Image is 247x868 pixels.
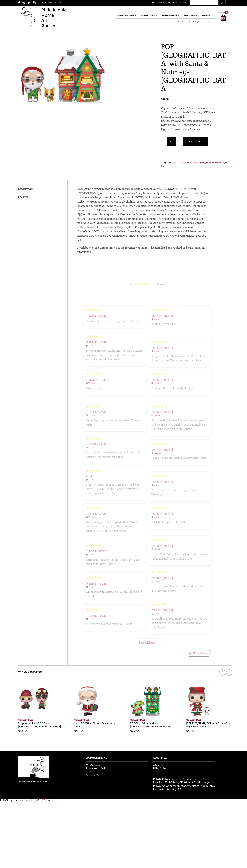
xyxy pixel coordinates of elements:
[154,516,161,518] div: Verified
[151,379,173,381] div: [PERSON_NAME]
[86,756,148,762] h4: Customer Service
[86,558,143,566] div: Perfect gift for duck lovers! I am a PHAG fan and hag for life! :). Kisses
[86,319,143,323] div: The tiles we bought are unique and just cool!
[74,720,115,728] a: Santa POP Vinyl Figure- Peppermint Lane
[154,318,161,320] div: Verified
[88,447,95,449] div: Verified
[153,764,164,767] a: About Us
[154,382,161,384] div: Verified
[86,767,108,770] a: Track Your Order
[193,652,208,655] div: WiserReview
[189,652,192,655] img: wiserreview
[88,479,95,481] div: Verified
[161,98,162,101] span: $
[151,456,208,460] div: Really unique and cool accessory to the Jeep!
[206,161,224,164] a: Seasonal Treasures
[88,516,95,518] div: Verified
[172,161,183,164] a: Collectibles
[151,322,208,326] div: 5plus. Great candles.
[139,12,158,18] a: Art Gallery
[151,552,208,561] div: Love it!!! Perfect gift for my best friend who is a super fan and loves rubber ducks!
[86,622,143,626] div: It’s cute and my drag friend will like it
[152,2,164,4] a: My Account
[74,729,83,733] bdi: 18.50
[154,452,161,454] div: Verified
[130,717,176,722] a: Collectibles
[86,379,108,381] div: [EMAIL_ADDRESS][DOMAIN_NAME]
[151,584,208,593] div: Love love love. Exactly as pictured, will be a gift. They will enjoy
[186,650,211,657] a: wiserreviewwiserreviewWiserReview
[86,443,107,446] div: [PERSON_NAME]
[88,414,95,416] div: Verified
[86,314,107,317] div: [PERSON_NAME]
[158,188,191,190] em: POP [GEOGRAPHIC_DATA]
[86,582,107,585] div: [PERSON_NAME]
[151,314,173,317] div: [PERSON_NAME]
[154,548,161,550] div: Verified
[86,483,143,495] div: This item is perfect, I got it for my friend who loves [PERSON_NAME] Horror. Everything went supe...
[160,12,180,18] a: Garden Shop
[74,717,120,722] a: Collectibles
[192,428,194,430] span: ...
[186,729,188,733] span: $
[153,777,215,791] p: PHAG, PHAG flame, PHAG gourmet, PHAG interiors, PHAG lush, PHAGazine Publishing, and PHAG tag App...
[154,484,161,486] div: Verified
[77,246,210,258] p: Availability of this item is limited to the inventory on-hand. This item has been vaulted and is ...
[18,729,20,733] span: $
[86,764,101,767] a: My Account
[86,386,143,390] div: Fast response
[161,123,229,127] p: Light-up House: Approximately 6 inches.
[86,349,143,361] div: My item arrived quickly and very well packed. Great price and I appreciate the recycling effort! ...
[161,127,229,132] p: Figure: Approximately 4 inches.
[183,137,208,146] button: Add to cart
[151,418,208,431] div: Fast, friendly service! My item was shipped and received very quickly. Will definitely be returni...
[151,448,173,451] div: [PERSON_NAME]
[120,213,142,216] em: Peppermint Lane
[161,161,229,167] a: The Rest
[161,107,202,109] em: Peppermint Lane POP Christmas
[88,554,95,556] div: Verified
[151,520,208,524] div: Cool duck, my mom loved it.
[130,283,164,286] div: 4.9 (11 reviews)
[161,115,229,119] p: Made of hard vinyl.
[167,137,176,146] input: Qty
[224,11,228,14] div: 0
[186,729,195,733] bdi: 18.50
[88,382,95,384] div: Verified
[74,729,76,733] span: $
[86,774,99,777] a: Contact Us
[168,2,186,4] a: Track Your Order
[151,513,173,515] div: [PERSON_NAME]
[163,221,176,224] em: PHavorite
[154,414,161,416] div: Verified
[161,106,229,110] p: collectible.
[130,720,171,728] a: POP City Hall with Mayor [PERSON_NAME]- Peppermint Lane
[186,717,232,722] a: Collectibles
[132,192,142,195] em: Nutmeg
[18,756,49,783] img: phag-logo-compressor.gif
[154,350,161,352] div: Verified
[18,185,33,193] a: Description
[151,617,208,629] div: So cute!! Love your merch, it’s unique and you had just what I was looking for, super fast shippi...
[190,20,201,23] a: PHAQs
[120,358,121,361] span: ...
[161,110,229,115] p: House with Santa & Nutmeg POP figures.
[200,12,214,18] a: The Rest
[151,354,208,363] div: Very satisfied with my purchase. Arrived in a timely manner. Exactly as described A++
[115,492,116,495] span: ...
[161,43,229,93] h1: POP [GEOGRAPHIC_DATA] with Santa & Nutmeg- [GEOGRAPHIC_DATA]
[154,580,161,583] div: Verified
[18,720,61,728] a: Peppermint Lane POP Elves- [PERSON_NAME] & [PERSON_NAME]
[169,626,170,629] span: ...
[161,161,229,168] span: Categories: , , , , .
[151,577,173,580] div: [PERSON_NAME]
[153,767,167,770] a: PHAG blog
[86,550,108,553] div: [GEOGRAPHIC_DATA]
[151,346,173,349] div: [PERSON_NAME]
[130,729,139,733] bdi: 42.50
[88,345,95,347] div: Verified
[18,193,28,201] a: Reviews
[161,98,169,101] bdi: 42.50
[86,513,107,515] div: [PERSON_NAME]
[151,386,208,390] div: Great product and speedy shipping!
